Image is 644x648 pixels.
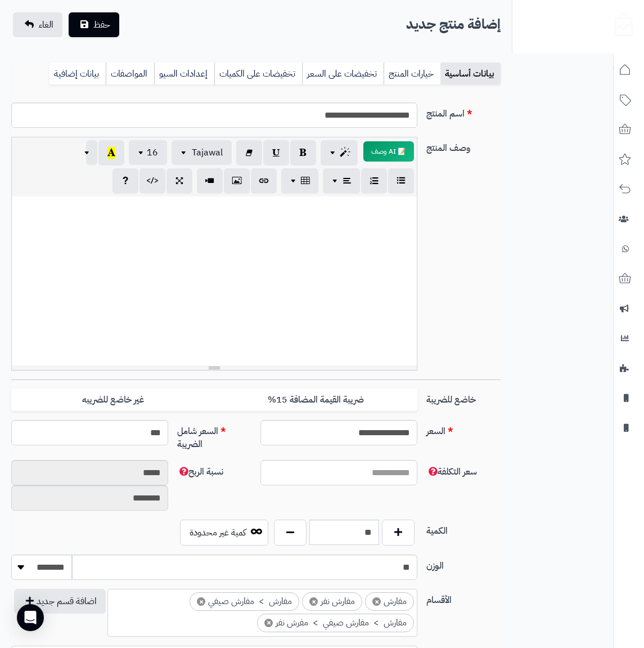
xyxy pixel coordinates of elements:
label: الكمية [422,520,505,538]
label: وصف المنتج [422,137,505,155]
span: الغاء [39,18,53,32]
button: اضافة قسم جديد [14,589,106,614]
button: حفظ [69,12,119,37]
button: 📝 AI وصف [363,141,414,162]
a: خيارات المنتج [384,62,440,85]
a: بيانات إضافية [49,62,106,85]
label: خاضع للضريبة [422,388,505,406]
label: السعر [422,420,505,438]
div: Open Intercom Messenger [17,604,44,631]
label: الوزن [422,555,505,573]
a: بيانات أساسية [440,62,501,85]
span: × [309,597,318,606]
li: مفارش > مفارش صيفي > مفرش نفر [257,614,414,632]
span: سعر التكلفة [426,465,477,479]
span: Tajawal [192,146,223,159]
button: 16 [129,140,167,165]
span: نسبة الربح [177,465,223,479]
a: المواصفات [106,62,154,85]
label: الأقسام [422,589,505,607]
label: غير خاضع للضريبه [11,388,214,412]
span: × [197,597,205,606]
h2: إضافة منتج جديد [406,13,501,36]
img: logo [606,8,633,37]
label: اسم المنتج [422,102,505,120]
label: السعر شامل الضريبة [173,420,256,451]
button: Tajawal [172,140,232,165]
a: إعدادات السيو [154,62,214,85]
li: مفارش نفر [302,592,362,611]
span: × [264,619,273,627]
li: مفارش [365,592,414,611]
a: تخفيضات على السعر [302,62,384,85]
span: 16 [147,146,158,159]
span: × [372,597,381,606]
li: مفارش > مفارش صيفي [190,592,299,611]
label: ضريبة القيمة المضافة 15% [214,388,417,412]
a: تخفيضات على الكميات [214,62,302,85]
span: حفظ [93,18,110,32]
a: الغاء [13,12,62,37]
